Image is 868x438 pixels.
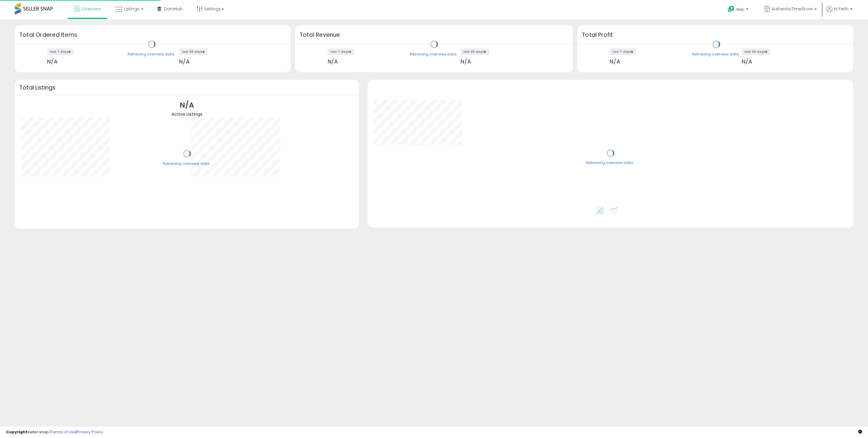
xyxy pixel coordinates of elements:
i: Get Help [727,5,735,13]
span: DataHub [164,6,183,12]
span: AuthenticTimeStore [772,6,813,12]
div: Retrieving overview data.. [692,52,740,57]
a: Hi Fetih [826,6,853,19]
div: Retrieving overview data.. [163,161,211,166]
span: Listings [124,6,139,12]
div: Retrieving overview data.. [128,52,176,57]
span: Help [736,7,744,12]
span: Overview [82,6,101,12]
div: Retrieving overview data.. [586,160,635,166]
span: Hi Fetih [834,6,848,12]
div: Retrieving overview data.. [410,52,458,57]
a: Help [723,1,754,19]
